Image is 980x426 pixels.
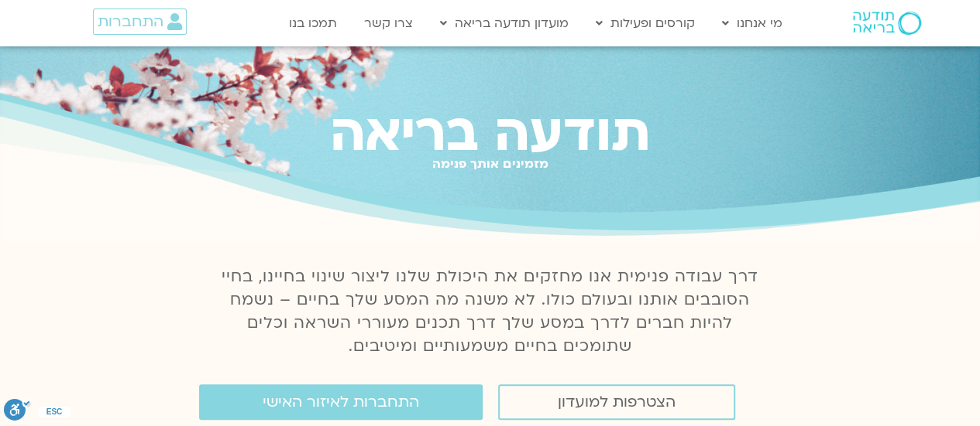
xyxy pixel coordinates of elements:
[93,9,187,35] a: התחברות
[588,9,703,38] a: קורסים ופעילות
[213,265,768,358] p: דרך עבודה פנימית אנו מחזקים את היכולת שלנו ליצור שינוי בחיינו, בחיי הסובבים אותנו ובעולם כולו. לא...
[98,13,163,30] span: התחברות
[199,384,483,420] a: התחברות לאיזור האישי
[281,9,345,38] a: תמכו בנו
[263,394,419,411] span: התחברות לאיזור האישי
[853,12,921,35] img: תודעה בריאה
[432,9,576,38] a: מועדון תודעה בריאה
[498,384,735,420] a: הצטרפות למועדון
[356,9,421,38] a: צרו קשר
[558,394,676,411] span: הצטרפות למועדון
[714,9,790,38] a: מי אנחנו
